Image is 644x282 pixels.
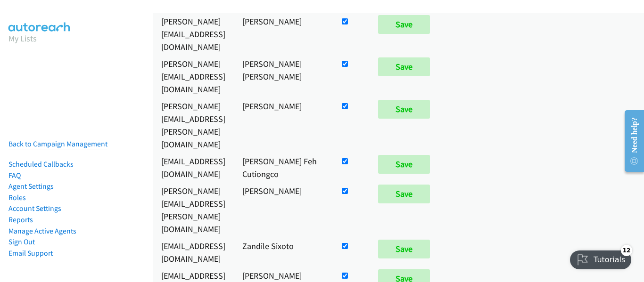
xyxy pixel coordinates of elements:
input: Save [378,15,430,34]
td: [PERSON_NAME][EMAIL_ADDRESS][PERSON_NAME][DOMAIN_NAME] [153,97,234,153]
td: [EMAIL_ADDRESS][DOMAIN_NAME] [153,153,234,182]
td: Zandile Sixoto [234,237,331,267]
iframe: Resource Center [617,104,644,178]
a: Sign Out [8,237,35,246]
td: [PERSON_NAME] [PERSON_NAME] [234,55,331,97]
td: [PERSON_NAME][EMAIL_ADDRESS][PERSON_NAME][DOMAIN_NAME] [153,182,234,237]
a: Scheduled Callbacks [8,160,74,169]
td: [PERSON_NAME][EMAIL_ADDRESS][DOMAIN_NAME] [153,13,234,55]
input: Save [378,57,430,76]
a: Reports [8,215,33,224]
a: Agent Settings [8,182,54,191]
input: Save [378,100,430,119]
a: Account Settings [8,204,61,213]
td: [PERSON_NAME] [234,13,331,55]
a: Manage Active Agents [8,226,76,235]
input: Save [378,240,430,258]
iframe: Checklist [564,241,637,275]
td: [PERSON_NAME] [234,182,331,237]
td: [EMAIL_ADDRESS][DOMAIN_NAME] [153,237,234,267]
input: Save [378,155,430,174]
td: [PERSON_NAME][EMAIL_ADDRESS][DOMAIN_NAME] [153,55,234,97]
a: Back to Campaign Management [8,139,107,148]
a: My Lists [8,33,37,44]
td: [PERSON_NAME] Feh Cutiongco [234,153,331,182]
a: FAQ [8,171,21,180]
input: Save [378,185,430,203]
a: Email Support [8,249,53,258]
a: Roles [8,193,26,202]
td: [PERSON_NAME] [234,97,331,153]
